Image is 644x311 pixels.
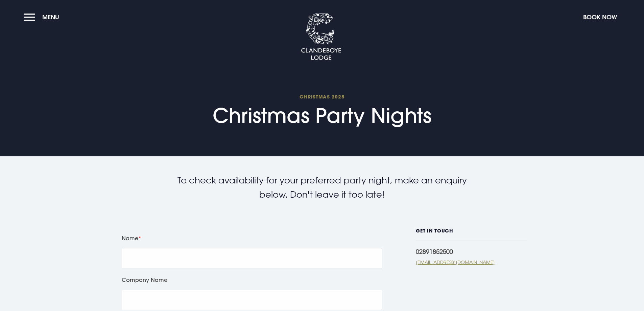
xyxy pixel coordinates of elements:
[213,93,431,128] h1: Christmas Party Nights
[24,10,63,24] button: Menu
[122,234,382,243] label: Name
[42,13,59,21] span: Menu
[416,259,527,266] a: [EMAIL_ADDRESS][DOMAIN_NAME]
[167,173,478,201] p: To check availability for your preferred party night, make an enquiry below. Don't leave it too l...
[213,93,431,100] span: Christmas 2025
[416,228,527,241] h6: GET IN TOUCH
[416,248,527,255] div: 02891852500
[301,13,341,61] img: Clandeboye Lodge
[580,10,620,24] button: Book Now
[122,275,382,285] label: Company Name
